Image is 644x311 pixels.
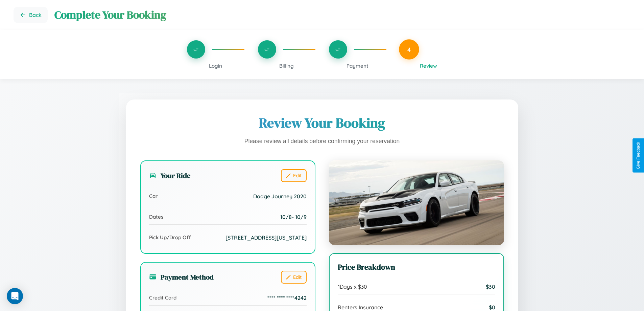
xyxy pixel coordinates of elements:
[140,136,504,147] p: Please review all details before confirming your reservation
[280,214,307,220] span: 10 / 8 - 10 / 9
[54,7,630,22] h1: Complete Your Booking
[14,7,48,23] button: Go back
[281,271,307,284] button: Edit
[338,304,383,311] span: Renters Insurance
[347,63,368,69] span: Payment
[149,234,191,241] span: Pick Up/Drop Off
[225,234,307,241] span: [STREET_ADDRESS][US_STATE]
[636,142,641,169] div: Give Feedback
[253,193,307,200] span: Dodge Journey 2020
[149,272,214,282] h3: Payment Method
[140,114,504,132] h1: Review Your Booking
[149,294,176,301] span: Credit Card
[149,171,191,180] h3: Your Ride
[279,63,294,69] span: Billing
[149,214,163,220] span: Dates
[7,288,23,304] div: Open Intercom Messenger
[209,63,222,69] span: Login
[420,63,437,69] span: Review
[329,160,504,245] img: Dodge Journey
[281,169,307,182] button: Edit
[486,283,495,290] span: $ 30
[407,46,411,53] span: 4
[489,304,495,311] span: $ 0
[149,193,158,199] span: Car
[338,262,495,272] h3: Price Breakdown
[338,283,367,290] span: 1 Days x $ 30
